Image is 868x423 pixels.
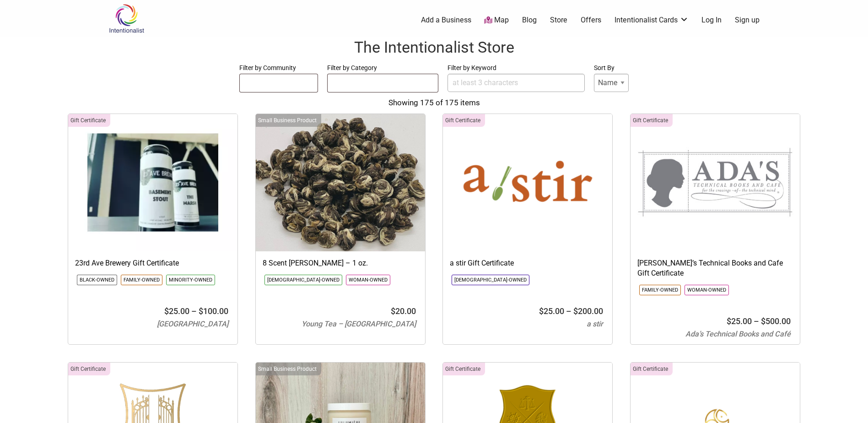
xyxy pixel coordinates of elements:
[452,275,529,285] li: Click to show only this community
[637,258,793,279] h3: [PERSON_NAME]’s Technical Books and Cafe Gift Certificate
[191,306,197,316] span: –
[685,285,729,295] li: Click to show only this community
[239,62,318,74] label: Filter by Community
[9,37,859,59] h1: The Intentionalist Store
[199,306,228,316] bdi: 100.00
[685,330,791,338] span: Ada’s Technical Books and Café
[302,320,416,328] span: Young Tea – [GEOGRAPHIC_DATA]
[164,306,189,316] bdi: 25.00
[256,114,425,251] img: Young Tea 8 Scent Jasmine Green Pearl
[735,15,760,25] a: Sign up
[727,316,752,326] bdi: 25.00
[631,114,673,127] div: Click to show only this category
[346,275,390,285] li: Click to show only this community
[573,306,603,316] bdi: 200.00
[615,15,689,25] a: Intentionalist Cards
[421,15,471,25] a: Add a Business
[75,258,231,268] h3: 23rd Ave Brewery Gift Certificate
[594,62,629,74] label: Sort By
[550,15,567,25] a: Store
[484,15,509,26] a: Map
[264,275,342,285] li: Click to show only this community
[256,114,321,127] div: Click to show only this category
[68,363,110,375] div: Click to show only this category
[121,275,162,285] li: Click to show only this community
[263,258,418,268] h3: 8 Scent [PERSON_NAME] – 1 oz.
[639,285,681,295] li: Click to show only this community
[443,114,485,127] div: Click to show only this category
[164,306,169,316] span: $
[77,275,117,285] li: Click to show only this community
[105,4,148,33] img: Intentionalist
[581,15,601,25] a: Offers
[450,258,605,268] h3: a stir Gift Certificate
[391,306,416,316] bdi: 20.00
[327,62,438,74] label: Filter by Category
[587,320,603,328] span: a stir
[539,306,544,316] span: $
[522,15,537,25] a: Blog
[199,306,203,316] span: $
[761,316,791,326] bdi: 500.00
[9,97,859,109] div: Showing 175 of 175 items
[761,316,766,326] span: $
[443,363,485,375] div: Click to show only this category
[754,316,759,326] span: –
[727,316,731,326] span: $
[447,74,585,92] input: at least 3 characters
[391,306,395,316] span: $
[539,306,564,316] bdi: 25.00
[631,114,800,251] img: Adas Technical Books and Cafe Logo
[157,320,228,328] span: [GEOGRAPHIC_DATA]
[447,62,585,74] label: Filter by Keyword
[256,363,321,375] div: Click to show only this category
[573,306,578,316] span: $
[68,114,110,127] div: Click to show only this category
[566,306,571,316] span: –
[701,15,722,25] a: Log In
[631,363,673,375] div: Click to show only this category
[166,275,215,285] li: Click to show only this community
